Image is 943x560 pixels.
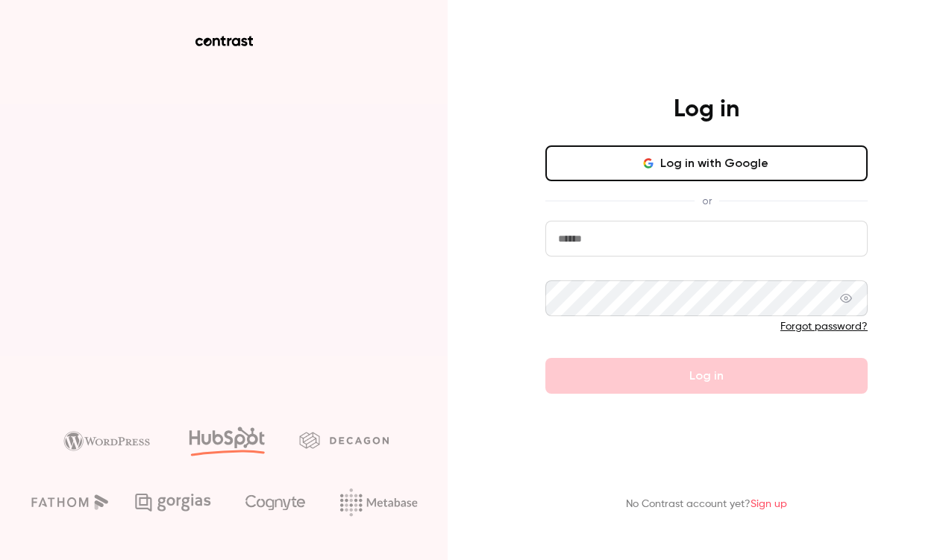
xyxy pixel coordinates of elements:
[751,499,787,509] a: Sign up
[626,497,787,512] p: No Contrast account yet?
[674,95,739,125] h4: Log in
[299,432,389,448] img: decagon
[695,193,719,209] span: or
[545,145,868,181] button: Log in with Google
[780,321,868,332] a: Forgot password?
